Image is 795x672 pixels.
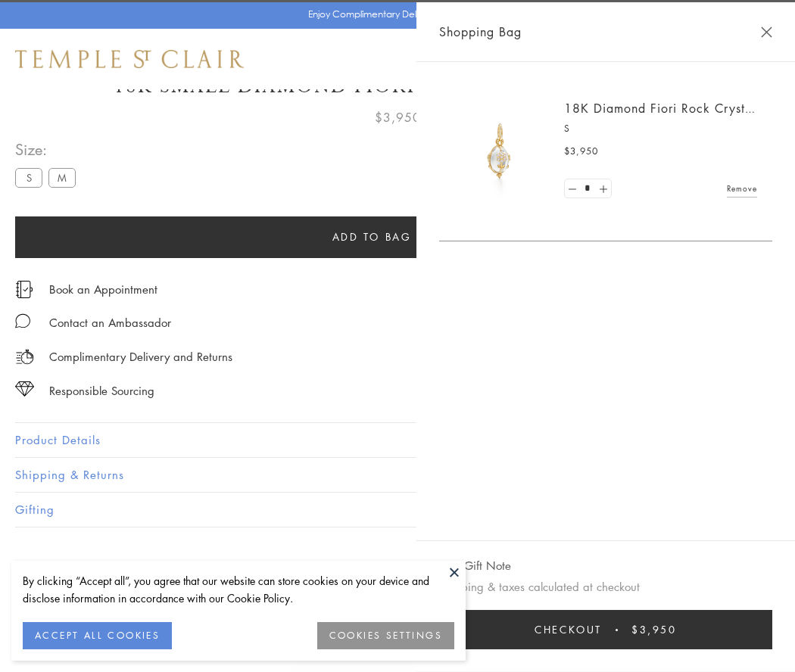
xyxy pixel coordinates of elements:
button: Add to bag [15,216,728,258]
p: Complimentary Delivery and Returns [49,347,232,366]
button: Shipping & Returns [15,458,780,492]
span: $3,950 [564,144,598,159]
a: Remove [727,180,757,197]
button: Checkout $3,950 [439,610,772,649]
label: M [48,168,76,187]
button: Gifting [15,493,780,527]
div: By clicking “Accept all”, you agree that our website can store cookies on your device and disclos... [23,572,454,607]
img: icon_sourcing.svg [15,381,34,397]
p: Shipping & taxes calculated at checkout [439,577,772,596]
img: Temple St. Clair [15,50,244,68]
span: Add to bag [332,229,412,245]
span: Checkout [535,621,602,638]
button: ACCEPT ALL COOKIES [23,622,172,649]
button: Close Shopping Bag [761,26,772,38]
a: Book an Appointment [49,281,157,297]
img: icon_appointment.svg [15,281,33,298]
button: Add Gift Note [439,556,511,575]
a: Set quantity to 0 [565,179,580,198]
button: Product Details [15,423,780,457]
p: Enjoy Complimentary Delivery & Returns [308,7,480,22]
span: Size: [15,137,82,162]
button: COOKIES SETTINGS [317,622,454,649]
span: $3,950 [631,621,677,638]
span: $3,950 [375,107,421,127]
img: P51889-E11FIORI [454,106,545,197]
label: S [15,168,42,187]
span: Shopping Bag [439,22,522,42]
div: Contact an Ambassador [49,313,171,332]
img: icon_delivery.svg [15,347,34,366]
div: Responsible Sourcing [49,381,154,400]
p: S [564,121,757,136]
a: Set quantity to 2 [595,179,610,198]
img: MessageIcon-01_2.svg [15,313,30,328]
